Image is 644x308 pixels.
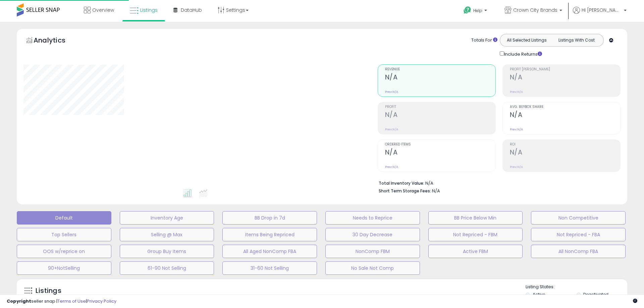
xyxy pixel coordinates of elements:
[120,245,214,258] button: Group Buy Items
[471,37,497,44] div: Totals For
[17,245,111,258] button: OOS w/reprice on
[120,211,214,225] button: Inventory Age
[510,105,620,109] span: Avg. Buybox Share
[531,228,626,241] button: Not Repriced - FBA
[7,298,31,304] strong: Copyright
[325,228,420,241] button: 30 Day Decrease
[531,211,626,225] button: Non Competitive
[222,245,317,258] button: All Aged NonComp FBA
[379,180,424,186] b: Total Inventory Value:
[17,228,111,241] button: Top Sellers
[385,111,495,120] h2: N/A
[510,165,523,169] small: Prev: N/A
[140,7,158,13] span: Listings
[510,73,620,82] h2: N/A
[385,143,495,146] span: Ordered Items
[222,228,317,241] button: Items Being Repriced
[385,148,495,158] h2: N/A
[513,7,557,13] span: Crown City Brands
[510,68,620,71] span: Profit [PERSON_NAME]
[17,261,111,275] button: 90+NotSelling
[379,179,615,187] li: N/A
[385,68,495,71] span: Revenue
[495,50,550,58] div: Include Returns
[428,228,523,241] button: Not Repriced - FBM
[428,211,523,225] button: BB Price Below Min
[531,245,626,258] button: All NonComp FBA
[551,36,601,45] button: Listings With Cost
[510,127,523,131] small: Prev: N/A
[510,111,620,120] h2: N/A
[582,7,622,13] span: Hi [PERSON_NAME]
[120,261,214,275] button: 61-90 Not Selling
[17,211,111,225] button: Default
[458,1,494,22] a: Help
[379,188,431,194] b: Short Term Storage Fees:
[385,105,495,109] span: Profit
[325,261,420,275] button: No Sale Not Comp
[325,245,420,258] button: NonComp FBM
[385,165,398,169] small: Prev: N/A
[432,188,440,194] span: N/A
[385,73,495,82] h2: N/A
[325,211,420,225] button: Needs to Reprice
[573,7,627,22] a: Hi [PERSON_NAME]
[473,8,482,13] span: Help
[181,7,202,13] span: DataHub
[7,298,116,305] div: seller snap | |
[222,261,317,275] button: 31-60 Not Selling
[34,36,78,47] h5: Analytics
[463,6,472,14] i: Get Help
[385,90,398,94] small: Prev: N/A
[120,228,214,241] button: Selling @ Max
[385,127,398,131] small: Prev: N/A
[428,245,523,258] button: Active FBM
[92,7,114,13] span: Overview
[502,36,552,45] button: All Selected Listings
[222,211,317,225] button: BB Drop in 7d
[510,148,620,158] h2: N/A
[510,90,523,94] small: Prev: N/A
[510,143,620,146] span: ROI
